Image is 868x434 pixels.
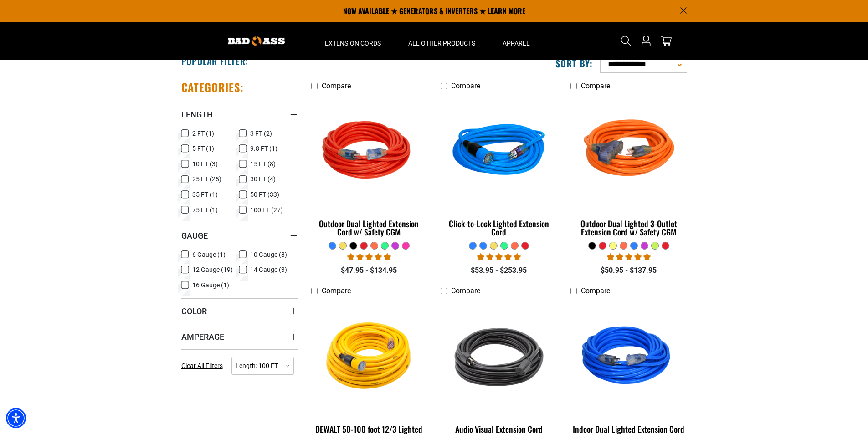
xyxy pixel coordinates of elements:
[192,282,229,288] span: 16 Gauge (1)
[581,82,610,90] span: Compare
[311,95,427,241] a: Red Outdoor Dual Lighted Extension Cord w/ Safety CGM
[181,332,224,342] span: Amperage
[181,298,298,324] summary: Color
[311,22,395,60] summary: Extension Cords
[192,130,214,137] span: 2 FT (1)
[250,266,287,273] span: 14 Gauge (3)
[181,109,213,120] span: Length
[181,55,248,67] h2: Popular Filter:
[228,36,285,46] img: Bad Ass Extension Cords
[181,324,298,349] summary: Amperage
[192,161,218,167] span: 10 FT (3)
[192,191,218,198] span: 35 FT (1)
[192,176,221,182] span: 25 FT (25)
[250,251,287,258] span: 10 Gauge (8)
[503,39,530,47] span: Apparel
[607,253,651,261] span: 4.80 stars
[619,34,633,48] summary: Search
[489,22,544,60] summary: Apparel
[6,408,26,428] div: Accessibility Menu
[477,253,521,261] span: 4.87 stars
[231,361,294,370] a: Length: 100 FT
[181,223,298,248] summary: Gauge
[311,265,427,276] div: $47.95 - $134.95
[442,304,556,409] img: black
[571,99,686,204] img: orange
[181,306,207,317] span: Color
[451,82,480,90] span: Compare
[441,425,557,433] div: Audio Visual Extension Cord
[250,145,277,152] span: 9.8 FT (1)
[192,145,214,152] span: 5 FT (1)
[250,130,272,137] span: 3 FT (2)
[311,220,427,236] div: Outdoor Dual Lighted Extension Cord w/ Safety CGM
[659,36,673,46] a: cart
[441,265,557,276] div: $53.95 - $253.95
[408,39,475,47] span: All Other Products
[639,22,653,60] a: Open this option
[571,304,686,409] img: blue
[250,191,279,198] span: 50 FT (33)
[181,102,298,127] summary: Length
[231,357,294,375] span: Length: 100 FT
[322,286,351,295] span: Compare
[250,176,276,182] span: 30 FT (4)
[192,266,233,273] span: 12 Gauge (19)
[451,286,480,295] span: Compare
[192,251,226,258] span: 6 Gauge (1)
[250,207,283,213] span: 100 FT (27)
[250,161,276,167] span: 15 FT (8)
[570,220,687,236] div: Outdoor Dual Lighted 3-Outlet Extension Cord w/ Safety CGM
[395,22,489,60] summary: All Other Products
[181,362,223,369] span: Clear All Filters
[312,99,426,204] img: Red
[181,361,226,371] a: Clear All Filters
[181,80,244,94] h2: Categories:
[181,230,208,241] span: Gauge
[555,57,593,69] label: Sort by:
[570,95,687,241] a: orange Outdoor Dual Lighted 3-Outlet Extension Cord w/ Safety CGM
[441,220,557,236] div: Click-to-Lock Lighted Extension Cord
[312,304,426,409] img: A coiled yellow extension cord with a plug and connector at each end, designed for outdoor use.
[325,39,381,47] span: Extension Cords
[441,95,557,241] a: blue Click-to-Lock Lighted Extension Cord
[192,207,218,213] span: 75 FT (1)
[581,286,610,295] span: Compare
[570,265,687,276] div: $50.95 - $137.95
[347,253,391,261] span: 4.83 stars
[322,82,351,90] span: Compare
[442,99,556,204] img: blue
